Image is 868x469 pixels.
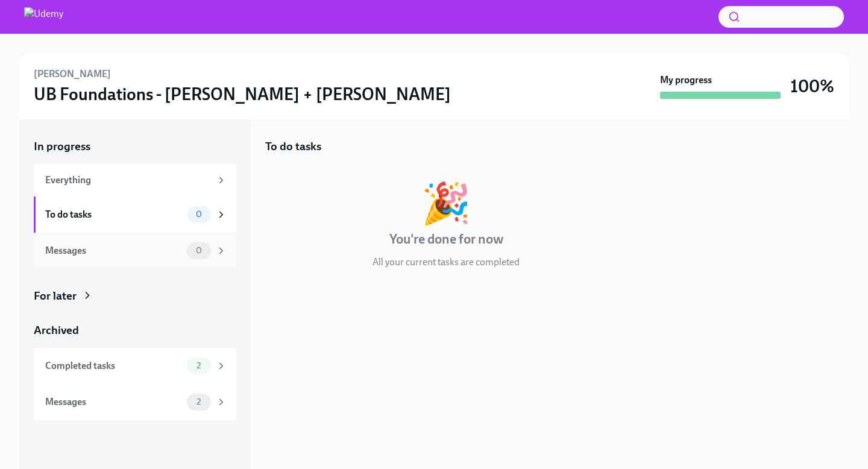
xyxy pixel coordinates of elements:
h4: You're done for now [389,230,503,248]
div: Completed tasks [45,359,182,373]
div: For later [34,288,77,304]
a: To do tasks0 [34,197,236,233]
div: 🎉 [421,183,471,223]
strong: My progress [660,74,712,87]
div: Messages [45,244,182,257]
h3: 100% [790,75,834,97]
div: Messages [45,395,182,409]
a: Completed tasks2 [34,348,236,384]
a: For later [34,288,236,304]
span: 0 [189,246,209,255]
div: To do tasks [45,208,182,221]
a: Messages2 [34,384,236,420]
h3: UB Foundations - [PERSON_NAME] + [PERSON_NAME] [34,83,451,105]
div: Everything [45,174,211,187]
a: Messages0 [34,233,236,269]
span: 0 [189,210,209,219]
a: Everything [34,164,236,197]
span: 2 [189,361,208,370]
a: In progress [34,139,236,154]
span: 2 [189,397,208,406]
a: Archived [34,323,236,338]
h5: To do tasks [265,139,321,154]
h6: [PERSON_NAME] [34,68,111,81]
img: Udemy [24,7,63,27]
p: All your current tasks are completed [373,256,520,269]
